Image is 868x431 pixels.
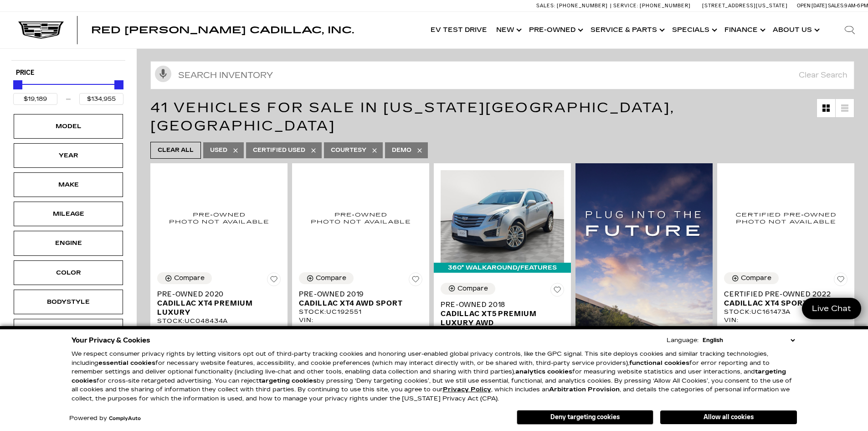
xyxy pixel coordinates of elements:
a: Certified Pre-Owned 2022Cadillac XT4 Sport [724,290,847,308]
div: ColorColor [14,260,123,285]
a: Service: [PHONE_NUMBER] [610,3,693,8]
a: Pre-Owned 2018Cadillac XT5 Premium Luxury AWD [441,300,564,327]
span: Open [DATE] [797,3,827,9]
span: Your Privacy & Cookies [72,334,150,347]
button: Compare Vehicle [299,272,354,284]
button: Compare Vehicle [157,272,212,284]
button: Compare Vehicle [724,272,779,284]
div: Mileage [46,209,91,219]
div: EngineEngine [14,231,123,255]
a: Privacy Policy [443,386,491,393]
div: Bodystyle [46,297,91,307]
strong: analytics cookies [515,368,572,375]
div: Compare [741,274,771,282]
div: Color [46,268,91,278]
div: Make [46,180,91,190]
img: 2019 Cadillac XT4 AWD Sport [299,170,422,265]
button: Save Vehicle [409,272,422,290]
div: 360° WalkAround/Features [434,263,571,273]
strong: essential cookies [98,359,155,367]
a: About Us [768,12,822,48]
div: Stock : UC161473A [724,308,847,316]
div: Year [46,151,91,161]
span: Pre-Owned 2019 [299,290,416,299]
a: [STREET_ADDRESS][US_STATE] [702,3,788,9]
input: Maximum [79,93,123,105]
a: New [492,12,524,48]
svg: Click to toggle on voice search [155,66,171,82]
div: VIN: [US_VEHICLE_IDENTIFICATION_NUMBER] [299,316,422,332]
div: YearYear [14,143,123,168]
input: Minimum [13,93,57,105]
a: Service & Parts [586,12,668,48]
a: Live Chat [802,298,861,319]
strong: functional cookies [629,359,689,367]
span: Pre-Owned 2020 [157,290,274,299]
div: ModelModel [14,114,123,139]
img: 2018 Cadillac XT5 Premium Luxury AWD [441,170,564,263]
strong: Arbitration Provision [549,386,620,393]
div: Price [13,77,123,105]
button: Allow all cookies [660,410,797,424]
span: Red [PERSON_NAME] Cadillac, Inc. [91,25,354,36]
div: VIN: [US_VEHICLE_IDENTIFICATION_NUMBER] [157,325,281,342]
span: Sales: [536,3,555,9]
div: TrimTrim [14,319,123,343]
span: Courtesy [331,145,366,156]
div: Powered by [69,415,141,421]
a: Pre-Owned 2019Cadillac XT4 AWD Sport [299,290,422,308]
a: ComplyAuto [109,416,141,421]
button: Save Vehicle [267,272,281,290]
span: Service: [613,3,638,9]
span: Cadillac XT4 AWD Sport [299,299,416,308]
select: Language Select [700,336,797,345]
div: MileageMileage [14,202,123,226]
span: Cadillac XT5 Premium Luxury AWD [441,309,557,327]
a: Pre-Owned [524,12,586,48]
a: Sales: [PHONE_NUMBER] [536,3,610,8]
button: Compare Vehicle [441,283,495,295]
button: Save Vehicle [834,272,847,290]
a: Red [PERSON_NAME] Cadillac, Inc. [91,26,354,35]
img: 2022 Cadillac XT4 Sport [724,170,847,265]
a: EV Test Drive [426,12,492,48]
span: Cadillac XT4 Premium Luxury [157,299,274,317]
img: Cadillac Dark Logo with Cadillac White Text [18,21,64,39]
div: Minimum Price [13,80,22,89]
span: Pre-Owned 2018 [441,300,557,309]
div: Stock : UC048434A [157,317,281,325]
div: Compare [174,274,205,282]
span: Sales: [828,3,844,9]
div: Compare [316,274,346,282]
div: Engine [46,238,91,248]
input: Search Inventory [150,61,854,89]
span: Certified Pre-Owned 2022 [724,290,841,299]
strong: targeting cookies [72,368,786,384]
div: Language: [667,338,699,343]
p: We respect consumer privacy rights by letting visitors opt out of third-party tracking cookies an... [72,350,797,403]
div: VIN: [US_VEHICLE_IDENTIFICATION_NUMBER] [724,316,847,332]
span: 9 AM-6 PM [844,3,868,9]
div: Stock : UC192551 [299,308,422,316]
a: Specials [668,12,720,48]
span: Cadillac XT4 Sport [724,299,841,308]
span: [PHONE_NUMBER] [640,3,691,9]
a: Pre-Owned 2020Cadillac XT4 Premium Luxury [157,290,281,317]
span: Used [210,145,227,156]
span: Live Chat [807,303,856,314]
div: Model [46,121,91,131]
div: MakeMake [14,172,123,197]
a: Finance [720,12,768,48]
div: Maximum Price [114,80,123,89]
span: Clear All [158,145,194,156]
span: [PHONE_NUMBER] [557,3,608,9]
div: Compare [457,285,488,293]
span: 41 Vehicles for Sale in [US_STATE][GEOGRAPHIC_DATA], [GEOGRAPHIC_DATA] [150,99,675,134]
span: Certified Used [253,145,305,156]
img: 2020 Cadillac XT4 Premium Luxury [157,170,281,265]
button: Deny targeting cookies [517,410,653,425]
h5: Price [16,69,121,77]
div: BodystyleBodystyle [14,290,123,314]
